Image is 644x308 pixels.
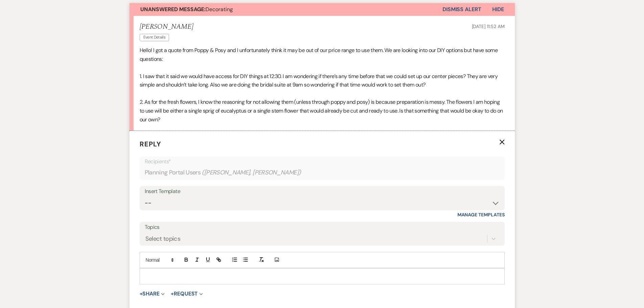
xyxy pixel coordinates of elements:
[140,291,165,297] button: Share
[140,34,169,41] span: Event Details
[145,187,500,196] div: Insert Template
[140,6,233,13] span: Decorating
[457,212,505,218] a: Manage Templates
[140,46,505,63] p: Hello! I got a quote from Poppy & Posy and I unfortunately think it may be out of our price range...
[140,291,143,297] span: +
[171,291,174,297] span: +
[443,3,481,16] button: Dismiss Alert
[472,23,505,29] span: [DATE] 11:52 AM
[140,98,505,124] p: 2. As for the fresh flowers, I know the reasoning for not allowing them (unless through poppy and...
[145,157,500,166] p: Recipients*
[140,140,161,148] span: Reply
[145,166,500,179] div: Planning Portal Users
[145,234,181,243] div: Select topics
[481,3,515,16] button: Hide
[140,23,193,31] h5: [PERSON_NAME]
[492,6,504,13] span: Hide
[140,6,206,13] strong: Unanswered Message:
[171,291,203,297] button: Request
[129,3,443,16] button: Unanswered Message:Decorating
[202,168,301,177] span: ( [PERSON_NAME], [PERSON_NAME] )
[140,72,505,89] p: 1. I saw that it said we would have access for DIY things at 12:30. I am wondering if there’s any...
[145,222,500,232] label: Topics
